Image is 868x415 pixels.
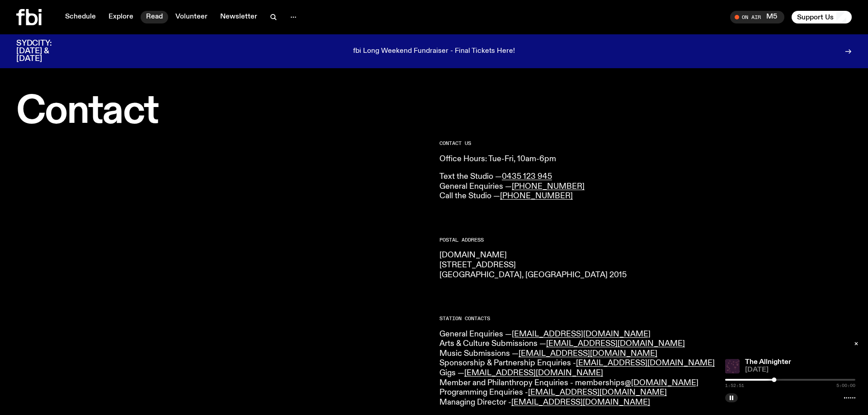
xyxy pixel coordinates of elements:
span: 1:52:51 [725,383,744,388]
h3: SYDCITY: [DATE] & [DATE] [16,40,74,63]
h2: CONTACT US [439,141,852,146]
p: Office Hours: Tue-Fri, 10am-6pm [439,154,852,164]
a: Volunteer [170,11,213,23]
a: [EMAIL_ADDRESS][DOMAIN_NAME] [576,359,715,367]
h1: Contact [16,93,429,130]
a: [EMAIL_ADDRESS][DOMAIN_NAME] [512,330,651,338]
span: [DATE] [745,367,855,373]
span: Support Us [797,13,834,21]
a: Newsletter [215,11,263,23]
a: [PHONE_NUMBER] [512,182,585,191]
a: The Allnighter [745,359,791,366]
a: [EMAIL_ADDRESS][DOMAIN_NAME] [511,398,650,406]
a: Schedule [60,11,101,23]
p: General Enquiries — Arts & Culture Submissions — Music Submissions — Sponsorship & Partnership En... [439,330,852,408]
span: 5:00:00 [836,383,855,388]
p: fbi Long Weekend Fundraiser - Final Tickets Here! [353,47,515,56]
a: Explore [103,11,139,23]
button: On AirM5 [730,11,784,23]
button: Support Us [792,11,852,23]
h2: Station Contacts [439,316,852,321]
a: @[DOMAIN_NAME] [625,379,698,387]
p: Text the Studio — General Enquiries — Call the Studio — [439,172,852,201]
a: 0435 123 945 [502,173,552,181]
a: [EMAIL_ADDRESS][DOMAIN_NAME] [546,340,685,348]
a: [PHONE_NUMBER] [500,192,573,200]
h2: Postal Address [439,238,852,242]
a: [EMAIL_ADDRESS][DOMAIN_NAME] [464,369,603,377]
a: Read [141,11,168,23]
a: [EMAIL_ADDRESS][DOMAIN_NAME] [519,350,657,358]
p: [DOMAIN_NAME] [STREET_ADDRESS] [GEOGRAPHIC_DATA], [GEOGRAPHIC_DATA] 2015 [439,251,852,280]
a: [EMAIL_ADDRESS][DOMAIN_NAME] [528,388,667,396]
